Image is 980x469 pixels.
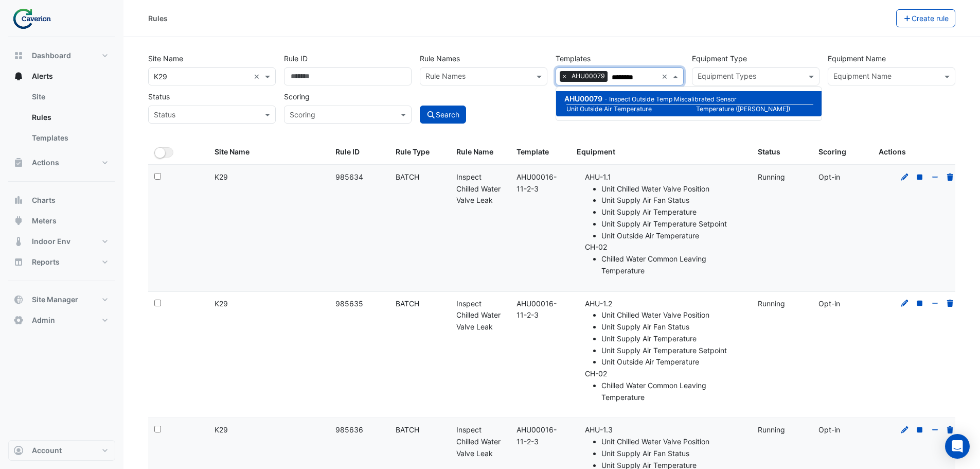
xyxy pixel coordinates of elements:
[601,345,745,357] li: Unit Supply Air Temperature Setpoint
[148,88,170,106] label: Status
[516,146,564,158] div: Template
[601,230,745,242] li: Unit Outside Air Temperature
[601,218,745,230] li: Unit Supply Air Temperature Setpoint
[516,424,564,448] div: AHU00016-11-2-3
[915,172,924,181] a: Stop Rule
[604,95,737,103] small: Inspect Outside Temp Miscalibrated Sensor
[601,448,745,460] li: Unit Supply Air Fan Status
[396,424,443,436] div: BATCH
[577,146,745,158] div: Equipment
[818,298,866,310] div: Opt-in
[13,294,24,305] app-icon: Site Manager
[148,49,183,67] label: Site Name
[945,434,970,459] div: Open Intercom Messenger
[335,171,383,183] div: 985634
[32,236,70,247] span: Indoor Env
[818,171,866,183] div: Opt-in
[456,171,504,206] div: Inspect Chilled Water Valve Leak
[284,88,310,106] label: Scoring
[335,146,383,158] div: Rule ID
[24,128,115,148] a: Templates
[828,49,886,67] label: Equipment Name
[13,216,24,226] app-icon: Meters
[946,425,955,434] a: Delete Rule
[456,424,504,459] div: Inspect Chilled Water Valve Leak
[931,299,940,308] a: Opt-out
[13,158,24,168] app-icon: Actions
[692,49,747,67] label: Equipment Type
[32,158,59,168] span: Actions
[32,315,55,325] span: Admin
[915,299,924,308] a: Stop Rule
[396,146,443,158] div: Rule Type
[8,252,115,272] button: Reports
[284,49,308,67] label: Rule ID
[215,424,323,436] div: K29
[931,425,940,434] a: Opt-out
[32,195,56,205] span: Charts
[556,49,591,67] label: Templates
[424,71,466,84] div: Rule Names
[601,333,745,345] li: Unit Supply Air Temperature
[516,298,564,322] div: AHU00016-11-2-3
[560,105,690,114] small: Unit Outside Air Temperature
[148,13,168,24] div: Rules
[758,146,806,158] div: Status
[931,172,940,181] a: Opt-out
[8,45,115,66] button: Dashboard
[24,86,115,107] a: Site
[946,299,955,308] a: Delete Rule
[758,298,806,310] div: Running
[32,50,71,61] span: Dashboard
[13,50,24,61] app-icon: Dashboard
[601,356,745,368] li: Unit Outside Air Temperature
[8,152,115,173] button: Actions
[154,147,173,156] ui-switch: Toggle Select All
[8,231,115,252] button: Indoor Env
[601,206,745,218] li: Unit Supply Air Temperature
[32,216,57,226] span: Meters
[900,425,910,434] a: Edit Rule
[8,440,115,461] button: Account
[900,299,910,308] a: Edit Rule
[335,298,383,310] div: 985635
[601,253,745,277] li: Chilled Water Common Leaving Temperature
[13,195,24,205] app-icon: Charts
[601,436,745,448] li: Unit Chilled Water Valve Position
[8,190,115,211] button: Charts
[601,321,745,333] li: Unit Supply Air Fan Status
[818,424,866,436] div: Opt-in
[585,368,745,403] li: CH-02
[601,380,745,404] li: Chilled Water Common Leaving Temperature
[215,146,323,158] div: Site Name
[456,298,504,333] div: Inspect Chilled Water Valve Leak
[946,172,955,181] a: Delete Rule
[569,71,608,81] span: AHU00079
[560,71,569,81] span: ×
[32,294,78,305] span: Site Manager
[24,107,115,128] a: Rules
[8,289,115,310] button: Site Manager
[564,94,602,103] span: AHU00079
[32,257,60,267] span: Reports
[585,171,745,242] li: AHU-1.1
[662,71,670,82] span: Clear
[601,195,745,206] li: Unit Supply Air Fan Status
[758,424,806,436] div: Running
[696,71,756,84] div: Equipment Types
[601,309,745,321] li: Unit Chilled Water Valve Position
[215,298,323,310] div: K29
[601,183,745,195] li: Unit Chilled Water Valve Position
[758,171,806,183] div: Running
[900,172,910,181] a: Edit Rule
[215,171,323,183] div: K29
[254,71,262,82] span: Clear
[396,298,443,310] div: BATCH
[32,445,62,456] span: Account
[896,9,956,27] button: Create rule
[420,106,466,124] button: Search
[13,315,24,325] app-icon: Admin
[8,86,115,152] div: Alerts
[32,71,53,81] span: Alerts
[8,66,115,86] button: Alerts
